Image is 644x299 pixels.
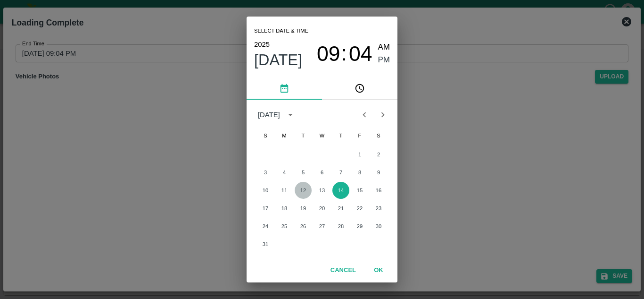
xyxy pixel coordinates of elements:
[351,164,368,181] button: 8
[355,106,373,124] button: Previous month
[332,126,349,145] span: Thursday
[317,42,340,66] span: 09
[370,218,387,235] button: 30
[314,200,330,217] button: 20
[370,146,387,163] button: 2
[349,41,372,66] button: 04
[257,218,274,235] button: 24
[247,77,322,100] button: pick date
[351,182,368,199] button: 15
[351,200,368,217] button: 22
[295,218,312,235] button: 26
[257,236,274,253] button: 31
[378,54,390,67] button: PM
[254,51,302,69] button: [DATE]
[341,41,347,66] span: :
[322,77,397,100] button: pick time
[332,200,349,217] button: 21
[374,106,392,124] button: Next month
[257,182,274,199] button: 10
[254,24,308,38] span: Select date & time
[314,126,330,145] span: Wednesday
[295,164,312,181] button: 5
[314,182,330,199] button: 13
[257,200,274,217] button: 17
[327,262,360,279] button: Cancel
[295,182,312,199] button: 12
[276,126,293,145] span: Monday
[349,42,372,66] span: 04
[276,218,293,235] button: 25
[295,126,312,145] span: Tuesday
[351,126,368,145] span: Friday
[317,41,340,66] button: 09
[332,164,349,181] button: 7
[363,262,394,279] button: OK
[276,182,293,199] button: 11
[370,164,387,181] button: 9
[283,107,298,122] button: calendar view is open, switch to year view
[295,200,312,217] button: 19
[254,38,270,51] button: 2025
[314,218,330,235] button: 27
[370,182,387,199] button: 16
[258,110,280,120] div: [DATE]
[370,200,387,217] button: 23
[257,126,274,145] span: Sunday
[370,126,387,145] span: Saturday
[257,164,274,181] button: 3
[351,146,368,163] button: 1
[276,164,293,181] button: 4
[378,41,390,54] button: AM
[351,218,368,235] button: 29
[332,182,349,199] button: 14
[332,218,349,235] button: 28
[276,200,293,217] button: 18
[314,164,330,181] button: 6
